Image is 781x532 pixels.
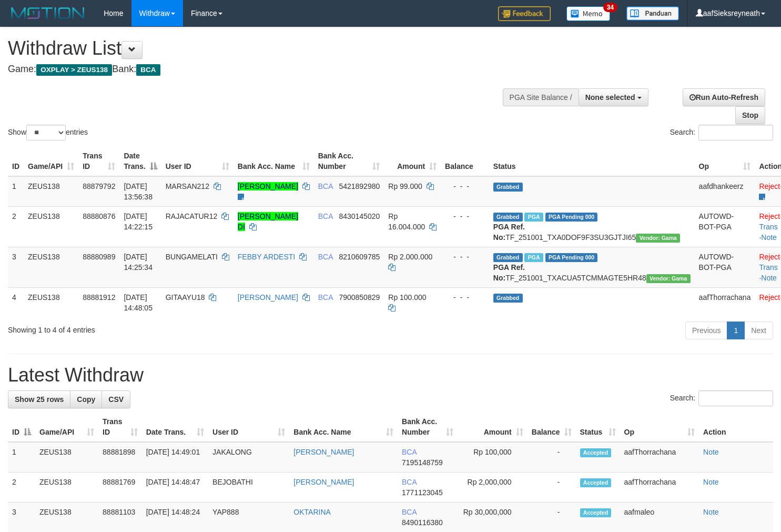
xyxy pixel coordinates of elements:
[545,213,598,222] span: PGA Pending
[489,206,695,247] td: TF_251001_TXA0DOF9F3SU3GJTJI65
[646,274,691,283] span: Vendor URL: https://trx31.1velocity.biz
[699,412,773,442] th: Action
[402,448,417,456] span: BCA
[524,253,543,262] span: Marked by aafnoeunsreypich
[580,448,612,457] span: Accepted
[458,473,528,503] td: Rp 2,000,000
[124,212,153,231] span: [DATE] 14:22:15
[703,448,719,456] a: Note
[83,253,115,261] span: 88880989
[124,182,153,201] span: [DATE] 13:56:38
[8,473,35,503] td: 2
[402,488,443,497] span: Copy 1771123045 to clipboard
[83,293,115,302] span: 88881912
[339,212,380,220] span: Copy 8430145020 to clipboard
[318,212,333,220] span: BCA
[528,473,576,503] td: -
[388,293,426,302] span: Rp 100.000
[314,146,384,176] th: Bank Acc. Number: activate to sort column ascending
[8,64,510,75] h4: Game: Bank:
[636,234,680,243] span: Vendor URL: https://trx31.1velocity.biz
[24,247,78,287] td: ZEUS138
[585,93,635,102] span: None selected
[83,212,115,220] span: 88880876
[102,390,130,408] a: CSV
[8,5,88,21] img: MOTION_logo.png
[524,213,543,222] span: Marked by aafnoeunsreypich
[108,395,124,404] span: CSV
[8,442,35,473] td: 1
[166,253,218,261] span: BUNGAMELATI
[318,182,333,190] span: BCA
[8,38,510,59] h1: Withdraw List
[35,412,98,442] th: Game/API: activate to sort column ascending
[744,322,773,339] a: Next
[161,146,234,176] th: User ID: activate to sort column ascending
[695,176,755,207] td: aafdhankeerz
[384,146,441,176] th: Amount: activate to sort column ascending
[727,322,745,339] a: 1
[503,88,579,106] div: PGA Site Balance /
[545,253,598,262] span: PGA Pending
[339,253,380,261] span: Copy 8210609785 to clipboard
[208,412,289,442] th: User ID: activate to sort column ascending
[318,253,333,261] span: BCA
[142,473,208,503] td: [DATE] 14:48:47
[124,293,153,312] span: [DATE] 14:48:05
[489,146,695,176] th: Status
[703,478,719,486] a: Note
[238,293,298,302] a: [PERSON_NAME]
[8,412,35,442] th: ID: activate to sort column descending
[24,206,78,247] td: ZEUS138
[458,442,528,473] td: Rp 100,000
[458,412,528,442] th: Amount: activate to sort column ascending
[695,146,755,176] th: Op: activate to sort column ascending
[238,253,295,261] a: FEBBY ARDESTI
[759,212,780,220] a: Reject
[620,412,699,442] th: Op: activate to sort column ascending
[339,182,380,190] span: Copy 5421892980 to clipboard
[8,287,24,317] td: 4
[685,322,727,339] a: Previous
[234,146,314,176] th: Bank Acc. Name: activate to sort column ascending
[528,412,576,442] th: Balance: activate to sort column ascending
[8,146,24,176] th: ID
[402,518,443,527] span: Copy 8490116380 to clipboard
[119,146,161,176] th: Date Trans.: activate to sort column descending
[136,64,160,76] span: BCA
[24,287,78,317] td: ZEUS138
[603,3,617,12] span: 34
[8,390,70,408] a: Show 25 rows
[70,390,102,408] a: Copy
[166,212,218,220] span: RAJACATUR12
[8,247,24,287] td: 3
[670,390,773,406] label: Search:
[620,473,699,503] td: aafThorrachana
[445,181,485,192] div: - - -
[683,88,765,106] a: Run Auto-Refresh
[142,442,208,473] td: [DATE] 14:49:01
[670,125,773,140] label: Search:
[83,182,115,190] span: 88879792
[580,508,612,517] span: Accepted
[493,223,525,242] b: PGA Ref. No:
[759,253,780,261] a: Reject
[142,412,208,442] th: Date Trans.: activate to sort column ascending
[402,478,417,486] span: BCA
[166,182,209,190] span: MARSAN212
[493,183,523,192] span: Grabbed
[398,412,458,442] th: Bank Acc. Number: activate to sort column ascending
[98,442,142,473] td: 88881898
[293,508,331,516] a: OKTARINA
[493,213,523,222] span: Grabbed
[388,182,422,190] span: Rp 99.000
[238,182,298,190] a: [PERSON_NAME]
[208,473,289,503] td: BEJOBATHI
[8,206,24,247] td: 2
[445,252,485,262] div: - - -
[445,292,485,303] div: - - -
[388,212,425,231] span: Rp 16.004.000
[695,287,755,317] td: aafThorrachana
[35,473,98,503] td: ZEUS138
[98,473,142,503] td: 88881769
